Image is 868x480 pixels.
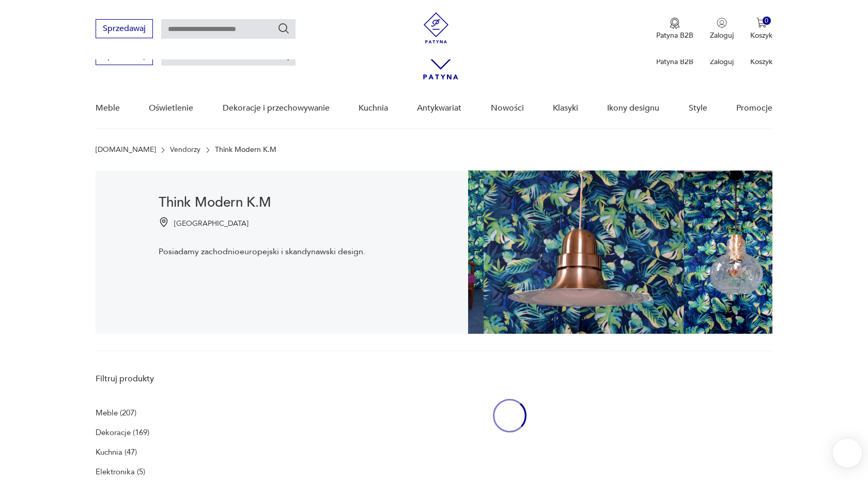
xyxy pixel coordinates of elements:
a: Antykwariat [417,88,461,128]
p: Posiadamy zachodnioeuropejski i skandynawski design. [159,246,365,257]
p: Patyna B2B [656,57,693,67]
h1: Think Modern K.M [159,196,365,209]
a: [DOMAIN_NAME] [96,146,156,154]
img: Ikonka użytkownika [717,18,727,28]
p: Zaloguj [710,57,734,67]
p: Koszyk [750,57,772,67]
a: Sprzedawaj [96,26,153,33]
a: Klasyki [553,88,578,128]
a: Kuchnia (47) [96,445,137,459]
button: Szukaj [277,22,290,35]
iframe: Smartsupp widget button [833,439,862,468]
a: Ikony designu [607,88,659,128]
img: Patyna - sklep z meblami i dekoracjami vintage [421,12,452,43]
p: Filtruj produkty [96,373,222,384]
button: Patyna B2B [656,18,693,40]
a: Vendorzy [170,146,200,154]
a: Elektronika (5) [96,464,145,479]
a: Kuchnia [359,88,388,128]
p: Patyna B2B [656,30,693,40]
img: Ikona koszyka [756,18,767,28]
a: Meble [96,88,120,128]
button: Zaloguj [710,18,734,40]
div: oval-loading [493,368,526,463]
img: Think Modern K.M [112,196,146,230]
p: Koszyk [750,30,772,40]
button: 0Koszyk [750,18,772,40]
a: Dekoracje (169) [96,425,149,440]
button: Sprzedawaj [96,19,153,38]
a: Sprzedawaj [96,53,153,60]
a: Oświetlenie [149,88,193,128]
p: Zaloguj [710,30,734,40]
img: Ikonka pinezki mapy [159,217,169,227]
a: Style [689,88,707,128]
p: [GEOGRAPHIC_DATA] [174,219,249,228]
a: Dekoracje i przechowywanie [223,88,330,128]
a: Nowości [491,88,524,128]
p: Think Modern K.M [215,146,276,154]
a: Promocje [736,88,772,128]
div: 0 [763,17,771,25]
img: Ikona medalu [670,18,680,29]
a: Ikona medaluPatyna B2B [656,18,693,40]
img: Think Modern K.M [468,171,773,334]
a: Meble (207) [96,406,136,420]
